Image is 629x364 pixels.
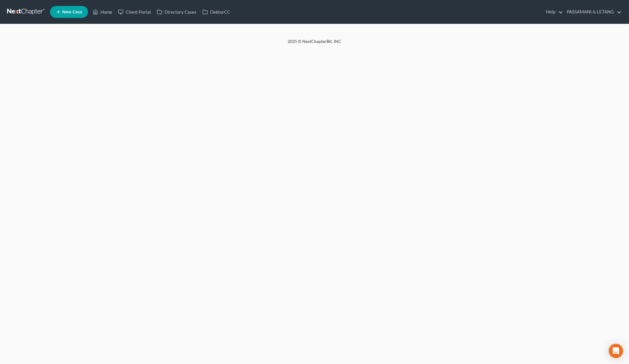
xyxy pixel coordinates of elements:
a: Help [543,7,563,17]
a: Home [90,7,115,17]
div: 2025 © NextChapterBK, INC [145,38,484,49]
div: Open Intercom Messenger [609,344,623,358]
a: Client Portal [115,7,154,17]
a: PASSAMANI & LETANG [564,7,622,17]
a: DebtorCC [199,7,233,17]
new-legal-case-button: New Case [50,6,88,18]
a: Directory Cases [154,7,199,17]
